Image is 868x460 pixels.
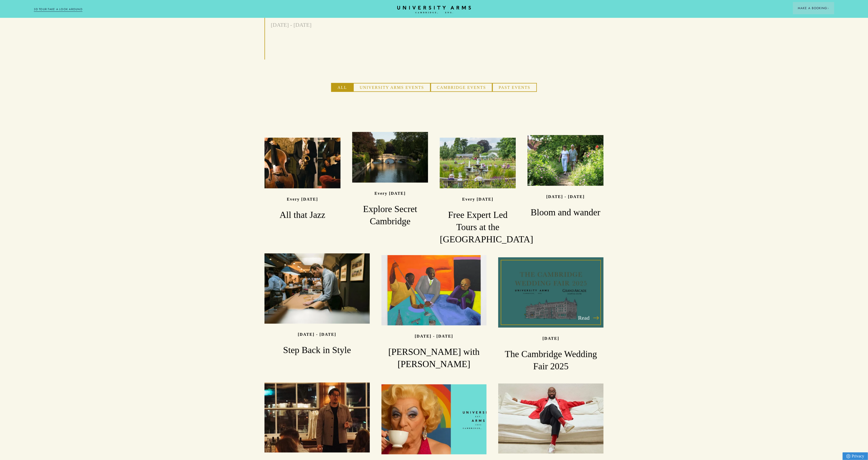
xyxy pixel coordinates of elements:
[352,132,428,228] a: image-2f25fcfe9322285f695cd42c2c60ad217806459a-4134x2756-jpg Every [DATE] Explore Secret Cambridge
[843,452,868,460] a: Privacy
[527,206,604,219] h3: Bloom and wander
[298,332,336,337] p: [DATE] - [DATE]
[352,203,428,228] h3: Explore Secret Cambridge
[498,257,604,373] a: Read image-76a666c791205a5b481a3cf653873a355df279d9-7084x3084-png [DATE] The Cambridge Wedding Fa...
[542,336,559,341] p: [DATE]
[331,83,353,92] button: All
[264,344,370,356] h3: Step Back in Style
[431,83,492,92] button: Cambridge Events
[440,209,516,246] h3: Free Expert Led Tours at the [GEOGRAPHIC_DATA]
[264,209,341,221] h3: All that Jazz
[353,83,430,92] button: University Arms Events
[375,191,406,196] p: Every [DATE]
[846,454,850,458] img: Privacy
[827,7,829,9] img: Arrow icon
[381,255,487,370] a: image-25df3ec9b37ea750cd6960da82533a974e7a0873-2560x2498-jpg [DATE] - [DATE] [PERSON_NAME] with [...
[462,197,494,201] p: Every [DATE]
[415,334,453,338] p: [DATE] - [DATE]
[397,6,471,14] a: Home
[264,253,370,356] a: image-7be44839b400e9dd94b2cafbada34606da4758ad-8368x5584-jpg [DATE] - [DATE] Step Back in Style
[527,135,604,219] a: image-44844f17189f97b16a1959cb954ea70d42296e25-6720x4480-jpg [DATE] - [DATE] Bloom and wander
[271,20,387,29] p: [DATE] - [DATE]
[264,138,341,221] a: image-573a15625ecc08a3a1e8ed169916b84ebf616e1d-2160x1440-jpg Every [DATE] All that Jazz
[498,348,604,373] h3: The Cambridge Wedding Fair 2025
[793,2,834,14] button: Make a BookingArrow icon
[440,138,516,246] a: image-0d4ad60cadd4bbe327cefbc3ad3ba3bd9195937d-7252x4840-jpg Every [DATE] Free Expert Led Tours a...
[34,7,82,12] a: 3D TOUR:TAKE A LOOK AROUND
[287,197,318,201] p: Every [DATE]
[546,194,585,199] p: [DATE] - [DATE]
[798,6,829,10] span: Make a Booking
[381,346,487,370] h3: [PERSON_NAME] with [PERSON_NAME]
[492,83,537,92] button: Past Events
